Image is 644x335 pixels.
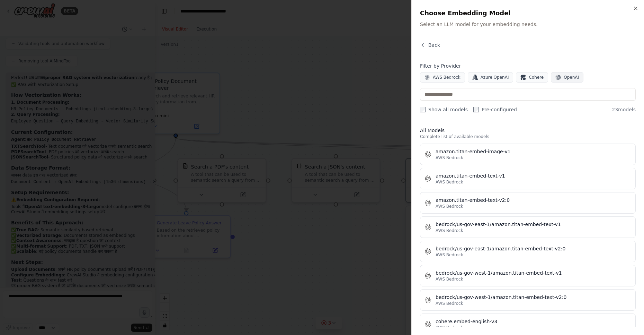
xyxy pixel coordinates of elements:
[436,318,631,325] div: cohere.embed-english-v3
[436,301,463,306] span: AWS Bedrock
[436,228,463,233] span: AWS Bedrock
[428,42,440,49] span: Back
[612,106,636,113] span: 23 models
[529,75,544,80] span: Cohere
[436,294,631,301] div: bedrock/us-gov-west-1/amazon.titan-embed-text-v2:0
[420,72,465,83] button: AWS Bedrock
[436,269,631,276] div: bedrock/us-gov-west-1/amazon.titan-embed-text-v1
[420,106,468,113] label: Show all models
[436,155,463,161] span: AWS Bedrock
[436,276,463,282] span: AWS Bedrock
[420,42,440,49] button: Back
[420,144,636,165] button: amazon.titan-embed-image-v1AWS Bedrock
[433,75,460,80] span: AWS Bedrock
[420,134,636,139] p: Complete list of available models
[436,252,463,258] span: AWS Bedrock
[420,21,636,28] p: Select an LLM model for your embedding needs.
[468,72,513,83] button: Azure OpenAI
[564,75,579,80] span: OpenAI
[436,245,631,252] div: bedrock/us-gov-east-1/amazon.titan-embed-text-v2:0
[473,106,517,113] label: Pre-configured
[551,72,583,83] button: OpenAI
[473,107,479,112] input: Pre-configured
[420,168,636,189] button: amazon.titan-embed-text-v1AWS Bedrock
[420,265,636,286] button: bedrock/us-gov-west-1/amazon.titan-embed-text-v1AWS Bedrock
[420,8,636,18] h2: Choose Embedding Model
[481,75,509,80] span: Azure OpenAI
[420,313,636,335] button: cohere.embed-english-v3AWS Bedrock
[420,192,636,214] button: amazon.titan-embed-text-v2:0AWS Bedrock
[436,179,463,185] span: AWS Bedrock
[436,221,631,228] div: bedrock/us-gov-east-1/amazon.titan-embed-text-v1
[436,197,631,204] div: amazon.titan-embed-text-v2:0
[420,107,426,112] input: Show all models
[436,172,631,179] div: amazon.titan-embed-text-v1
[516,72,548,83] button: Cohere
[436,148,631,155] div: amazon.titan-embed-image-v1
[420,216,636,238] button: bedrock/us-gov-east-1/amazon.titan-embed-text-v1AWS Bedrock
[420,62,636,69] h4: Filter by Provider
[436,325,463,330] span: AWS Bedrock
[420,127,636,134] h3: All Models
[436,204,463,209] span: AWS Bedrock
[420,289,636,311] button: bedrock/us-gov-west-1/amazon.titan-embed-text-v2:0AWS Bedrock
[420,241,636,262] button: bedrock/us-gov-east-1/amazon.titan-embed-text-v2:0AWS Bedrock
